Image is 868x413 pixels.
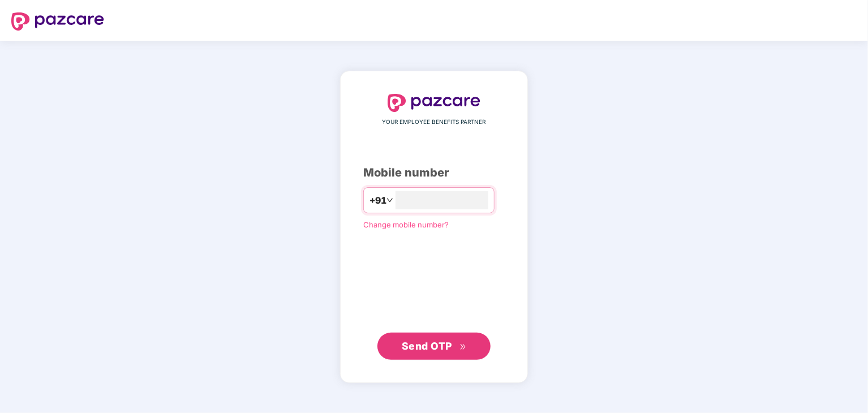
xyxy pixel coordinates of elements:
[383,118,486,127] span: YOUR EMPLOYEE BENEFITS PARTNER
[363,220,449,229] a: Change mobile number?
[386,197,393,204] span: down
[369,193,386,208] span: +91
[402,340,452,352] span: Send OTP
[459,343,467,351] span: double-right
[363,164,505,182] div: Mobile number
[377,333,491,360] button: Send OTPdouble-right
[388,94,480,112] img: logo
[11,12,104,31] img: logo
